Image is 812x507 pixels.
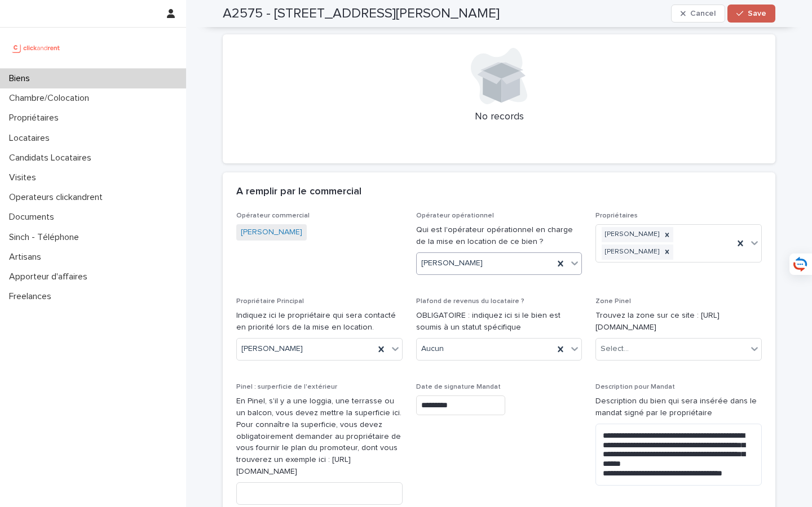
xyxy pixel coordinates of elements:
[236,212,310,219] span: Opérateur commercial
[595,298,631,305] span: Zone Pinel
[727,5,775,23] button: Save
[595,395,762,419] p: Description du bien qui sera insérée dans le mandat signé par le propriétaire
[5,252,50,263] p: Artisans
[602,227,661,242] div: [PERSON_NAME]
[5,192,112,203] p: Operateurs clickandrent
[5,153,100,163] p: Candidats Locataires
[5,172,45,183] p: Visites
[671,5,725,23] button: Cancel
[416,212,494,219] span: Opérateur opérationnel
[416,224,582,248] p: Qui est l'opérateur opérationnel en charge de la mise en location de ce bien ?
[5,232,88,243] p: Sinch - Téléphone
[601,343,629,355] div: Select...
[748,10,766,17] span: Save
[416,298,524,305] span: Plafond de revenus du locataire ?
[5,291,60,302] p: Freelances
[241,343,303,355] span: [PERSON_NAME]
[236,186,361,198] h2: A remplir par le commercial
[416,384,501,390] span: Date de signature Mandat
[236,384,337,390] span: Pinel : surperficie de l'extérieur
[416,310,582,333] p: OBLIGATOIRE : indiquez ici si le bien est soumis à un statut spécifique
[421,343,444,355] span: Aucun
[5,73,39,84] p: Biens
[241,226,302,238] a: [PERSON_NAME]
[5,133,59,144] p: Locataires
[595,384,675,390] span: Description pour Mandat
[595,310,762,333] p: Trouvez la zone sur ce site : [URL][DOMAIN_NAME]
[5,113,68,123] p: Propriétaires
[5,212,63,223] p: Documents
[236,310,403,333] p: Indiquez ici le propriétaire qui sera contacté en priorité lors de la mise en location.
[236,298,304,305] span: Propriétaire Principal
[223,6,500,22] h2: A2575 - [STREET_ADDRESS][PERSON_NAME]
[602,244,661,260] div: [PERSON_NAME]
[595,212,638,219] span: Propriétaires
[9,37,64,59] img: UCB0brd3T0yccxBKYDjQ
[690,10,716,17] span: Cancel
[5,93,98,104] p: Chambre/Colocation
[5,272,96,282] p: Apporteur d'affaires
[421,257,483,269] span: [PERSON_NAME]
[236,111,762,123] p: No records
[236,395,403,478] p: En Pinel, s'il y a une loggia, une terrasse ou un balcon, vous devez mettre la superficie ici. Po...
